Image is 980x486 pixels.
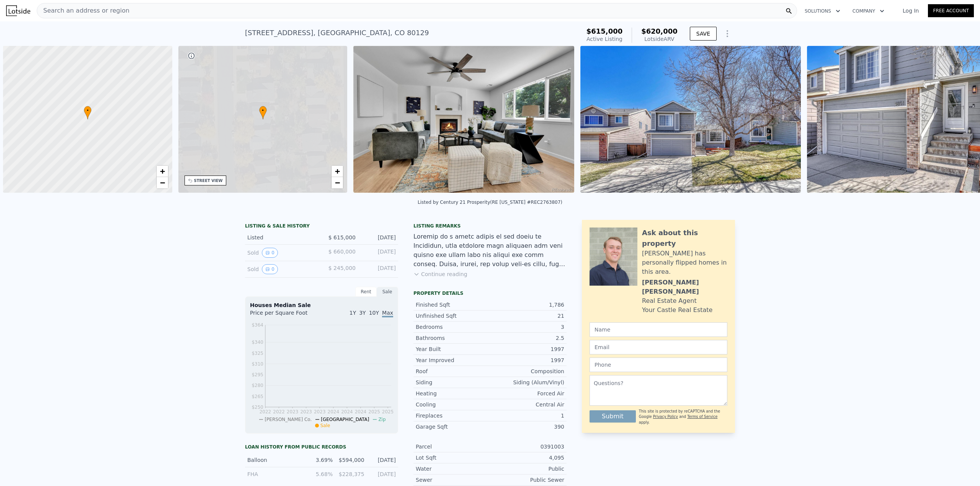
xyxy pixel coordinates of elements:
[84,107,91,114] span: •
[247,456,301,464] div: Balloon
[287,409,299,414] tspan: 2023
[245,223,398,231] div: LISTING & SALE HISTORY
[362,264,396,274] div: [DATE]
[6,5,30,16] img: Lotside
[362,248,396,258] div: [DATE]
[642,228,727,249] div: Ask about this property
[490,312,564,320] div: 21
[893,7,928,15] a: Log In
[265,417,312,422] span: [PERSON_NAME] Co.
[369,310,379,316] span: 10Y
[490,412,564,419] div: 1
[413,223,567,229] div: Listing remarks
[259,106,267,119] div: •
[416,356,490,364] div: Year Improved
[160,178,165,187] span: −
[321,417,369,422] span: [GEOGRAPHIC_DATA]
[416,476,490,484] div: Sewer
[490,443,564,450] div: 0391003
[720,26,735,41] button: Show Options
[194,178,223,184] div: STREET VIEW
[416,412,490,419] div: Fireplaces
[160,166,165,176] span: +
[490,454,564,462] div: 4,095
[341,409,353,414] tspan: 2024
[260,409,271,414] tspan: 2022
[687,414,717,419] a: Terms of Service
[642,278,727,296] div: [PERSON_NAME] [PERSON_NAME]
[642,296,697,306] div: Real Estate Agent
[328,265,356,271] span: $ 245,000
[362,234,396,241] div: [DATE]
[416,334,490,342] div: Bathrooms
[250,309,322,321] div: Price per Square Foot
[369,456,396,464] div: [DATE]
[247,264,315,274] div: Sold
[490,465,564,473] div: Public
[337,470,364,478] div: $228,375
[416,379,490,386] div: Siding
[378,417,385,422] span: Zip
[355,287,377,297] div: Rent
[690,27,717,41] button: SAVE
[157,177,168,189] a: Zoom out
[590,340,727,354] input: Email
[314,409,326,414] tspan: 2023
[262,264,278,274] button: View historical data
[328,249,356,255] span: $ 660,000
[252,383,263,388] tspan: $280
[247,248,315,258] div: Sold
[259,107,267,114] span: •
[580,46,801,193] img: Sale: 167462170 Parcel: 11491303
[416,367,490,375] div: Roof
[928,4,974,17] a: Free Account
[157,166,168,177] a: Zoom in
[377,287,398,297] div: Sale
[416,443,490,450] div: Parcel
[416,390,490,397] div: Heating
[641,27,678,35] span: $620,000
[642,249,727,276] div: [PERSON_NAME] has personally flipped homes in this area.
[416,465,490,473] div: Water
[328,234,356,241] span: $ 615,000
[306,456,333,464] div: 3.69%
[416,401,490,408] div: Cooling
[490,423,564,431] div: 390
[590,410,636,423] button: Submit
[252,351,263,356] tspan: $325
[306,470,333,478] div: 5.68%
[416,323,490,331] div: Bedrooms
[355,409,367,414] tspan: 2024
[252,361,263,367] tspan: $310
[490,401,564,408] div: Central Air
[586,27,623,35] span: $615,000
[262,248,278,258] button: View historical data
[252,405,263,410] tspan: $250
[418,200,562,205] div: Listed by Century 21 Prosperity (RE [US_STATE] #REC2763807)
[416,312,490,320] div: Unfinished Sqft
[490,345,564,353] div: 1997
[37,6,129,15] span: Search an address or region
[590,358,727,372] input: Phone
[416,423,490,431] div: Garage Sqft
[252,322,263,328] tspan: $364
[245,444,398,450] div: Loan history from public records
[799,4,846,18] button: Solutions
[353,46,574,193] img: Sale: 167462170 Parcel: 11491303
[490,476,564,484] div: Public Sewer
[250,301,393,309] div: Houses Median Sale
[413,232,567,269] div: Loremip do s ametc adipis el sed doeiu te Incididun, utla etdolore magn aliquaen adm veni quisno ...
[413,270,467,278] button: Continue reading
[337,456,364,464] div: $594,000
[332,177,343,189] a: Zoom out
[416,301,490,309] div: Finished Sqft
[490,390,564,397] div: Forced Air
[335,166,340,176] span: +
[369,470,396,478] div: [DATE]
[252,394,263,399] tspan: $265
[252,372,263,377] tspan: $295
[416,454,490,462] div: Lot Sqft
[653,414,678,419] a: Privacy Policy
[247,234,315,241] div: Listed
[368,409,380,414] tspan: 2025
